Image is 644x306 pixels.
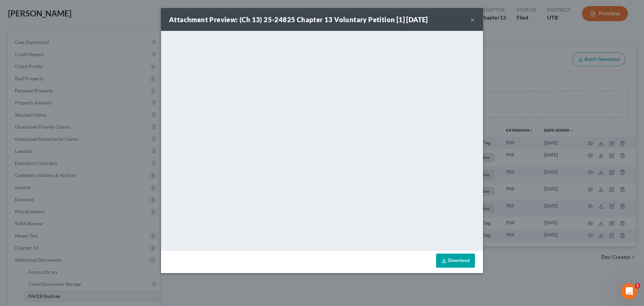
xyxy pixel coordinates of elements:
iframe: Intercom live chat [621,283,637,299]
iframe: <object ng-attr-data='[URL][DOMAIN_NAME]' type='application/pdf' width='100%' height='650px'></ob... [161,31,483,249]
a: Download [436,254,475,268]
button: × [470,15,475,24]
strong: Attachment Preview: (Ch 13) 25-24825 Chapter 13 Voluntary Petition [1] [DATE] [169,15,428,24]
span: 1 [635,283,640,289]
